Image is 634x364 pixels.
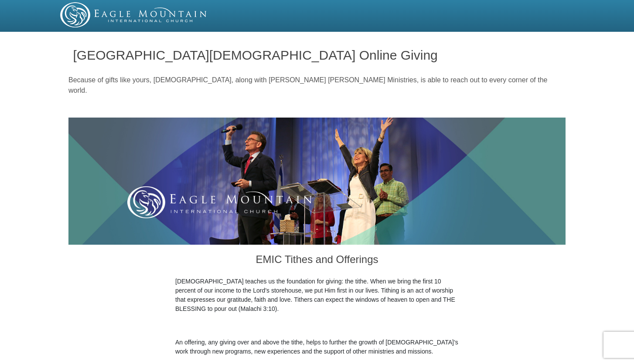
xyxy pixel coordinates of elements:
[175,338,459,356] p: An offering, any giving over and above the tithe, helps to further the growth of [DEMOGRAPHIC_DAT...
[175,277,459,313] p: [DEMOGRAPHIC_DATA] teaches us the foundation for giving: the tithe. When we bring the first 10 pe...
[73,48,561,62] h1: [GEOGRAPHIC_DATA][DEMOGRAPHIC_DATA] Online Giving
[68,75,566,96] p: Because of gifts like yours, [DEMOGRAPHIC_DATA], along with [PERSON_NAME] [PERSON_NAME] Ministrie...
[60,2,208,27] img: EMIC
[175,245,459,277] h3: EMIC Tithes and Offerings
